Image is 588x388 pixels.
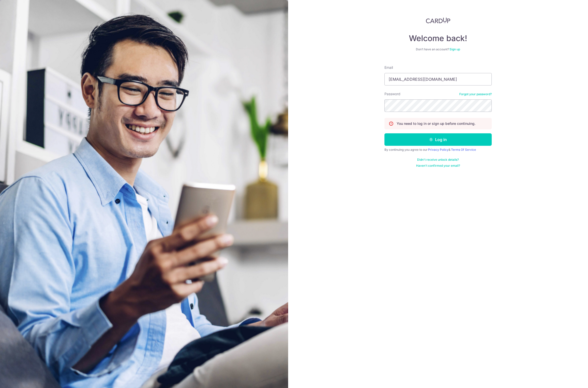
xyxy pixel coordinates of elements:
[450,47,460,51] a: Sign up
[428,148,449,152] a: Privacy Policy
[384,65,393,70] label: Email
[384,73,492,85] input: Enter your Email
[417,158,459,162] a: Didn't receive unlock details?
[459,92,492,96] a: Forgot your password?
[384,133,492,146] button: Log in
[384,47,492,51] div: Don’t have an account?
[416,164,460,168] a: Haven't confirmed your email?
[397,121,475,126] p: You need to log in or sign up before continuing.
[384,33,492,43] h4: Welcome back!
[384,91,400,96] label: Password
[451,148,476,152] a: Terms Of Service
[384,148,492,152] div: By continuing you agree to our &
[426,17,450,23] img: CardUp Logo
